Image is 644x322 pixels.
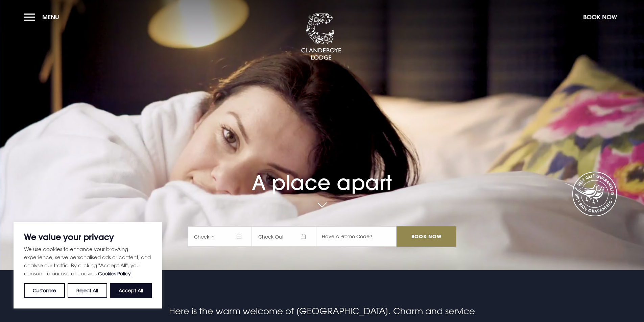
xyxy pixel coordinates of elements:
[110,283,152,298] button: Accept All
[301,13,341,60] img: Clandeboye Lodge
[252,226,316,247] span: Check Out
[24,283,65,298] button: Customise
[14,222,162,308] div: We value your privacy
[24,245,152,278] p: We use cookies to enhance your browsing experience, serve personalised ads or content, and analys...
[580,10,620,24] button: Book Now
[24,233,152,241] p: We value your privacy
[188,151,456,195] h1: A place apart
[397,226,456,247] input: Book Now
[68,283,107,298] button: Reject All
[188,226,252,247] span: Check In
[98,271,131,276] a: Cookies Policy
[24,10,63,24] button: Menu
[42,13,59,21] span: Menu
[316,226,397,247] input: Have A Promo Code?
